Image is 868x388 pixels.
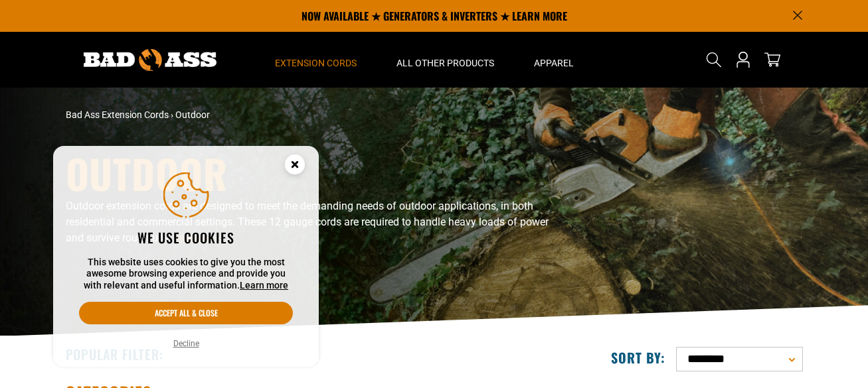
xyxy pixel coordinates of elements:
[611,349,665,366] label: Sort by:
[79,257,293,292] p: This website uses cookies to give you the most awesome browsing experience and provide you with r...
[377,32,514,88] summary: All Other Products
[79,302,293,324] button: Accept all & close
[84,49,217,71] img: Bad Ass Extension Cords
[514,32,594,88] summary: Apparel
[66,200,549,244] span: Outdoor extension cords are designed to meet the demanding needs of outdoor applications, in both...
[275,57,357,69] span: Extension Cords
[255,32,377,88] summary: Extension Cords
[534,57,574,69] span: Apparel
[53,146,319,367] aside: Cookie Consent
[175,109,210,120] span: Outdoor
[396,57,494,69] span: All Other Products
[169,337,203,350] button: Decline
[79,229,293,246] h2: We use cookies
[240,280,288,291] a: Learn more
[66,109,169,120] a: Bad Ass Extension Cords
[66,108,551,122] nav: breadcrumbs
[703,49,725,70] summary: Search
[171,109,173,120] span: ›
